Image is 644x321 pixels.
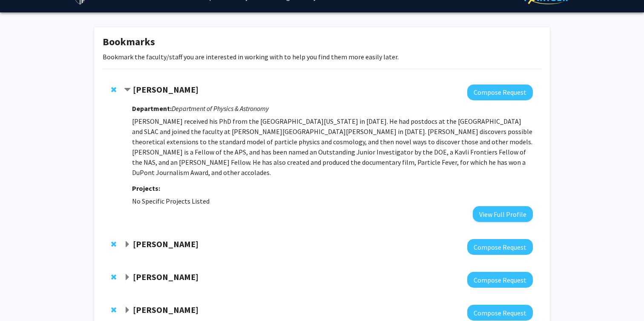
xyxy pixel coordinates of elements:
span: Expand Petar Maksimovic Bookmark [124,274,131,281]
button: Compose Request to Petar Maksimovic [467,272,533,288]
button: Compose Request to David Kaplan [467,85,533,100]
span: No Specific Projects Listed [132,197,210,205]
span: Contract David Kaplan Bookmark [124,87,131,93]
strong: [PERSON_NAME] [133,84,198,95]
span: Remove David Kaplan from bookmarks [111,86,116,93]
span: Remove Petar Maksimovic from bookmarks [111,274,116,280]
i: Department of Physics & Astronomy [172,104,269,113]
span: Expand Emanuele Berti Bookmark [124,241,131,248]
strong: [PERSON_NAME] [133,304,198,315]
p: Bookmark the faculty/staff you are interested in working with to help you find them more easily l... [103,52,541,62]
span: Expand Kit Bowen Bookmark [124,307,131,314]
button: Compose Request to Kit Bowen [467,305,533,321]
button: Compose Request to Emanuele Berti [467,239,533,255]
span: Remove Kit Bowen from bookmarks [111,306,116,313]
span: Remove Emanuele Berti from bookmarks [111,241,116,248]
h1: Bookmarks [103,36,541,48]
p: [PERSON_NAME] received his PhD from the [GEOGRAPHIC_DATA][US_STATE] in [DATE]. He had postdocs at... [132,116,533,178]
strong: [PERSON_NAME] [133,271,198,282]
strong: Projects: [132,184,160,193]
iframe: Chat [6,283,36,315]
strong: Department: [132,104,172,113]
button: View Full Profile [473,206,533,222]
strong: [PERSON_NAME] [133,239,198,249]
